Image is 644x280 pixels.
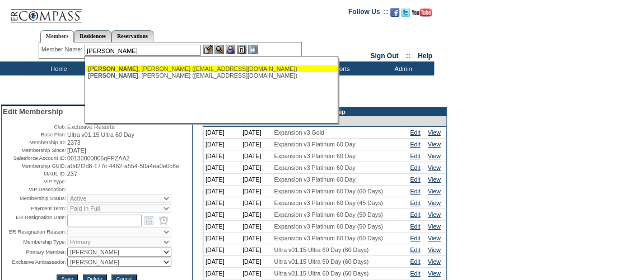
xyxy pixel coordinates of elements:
span: Ultra v01.15 Ultra 60 Day [67,131,134,138]
span: Expansion v3 Platinum 60 Day [274,153,355,159]
td: [DATE] [203,162,240,174]
td: [DATE] [203,209,240,221]
span: Expansion v3 Platinum 60 Day (50 Days) [274,211,382,218]
td: Follow Us :: [348,7,388,20]
a: Open the calendar popup. [143,214,155,226]
img: Subscribe to our YouTube Channel [412,8,432,17]
a: Subscribe to our YouTube Channel [412,11,432,18]
a: View [428,141,441,148]
td: [DATE] [240,244,272,256]
a: View [428,164,441,171]
td: [DATE] [240,268,272,279]
span: Ultra v01.15 Ultra 60 Day (60 Days) [274,246,368,253]
td: [DATE] [240,150,272,162]
a: Sign Out [370,52,398,60]
a: Help [418,52,432,60]
td: Admin [370,61,434,75]
td: Membership Status: [3,194,66,203]
span: 237 [67,170,77,177]
span: Expansion v3 Platinum 60 Day (50 Days) [274,223,382,230]
td: ER Resignation Date: [3,214,66,226]
td: Payment Term: [3,204,66,213]
a: View [428,246,441,253]
img: Follow us on Twitter [401,8,410,17]
a: View [428,188,441,194]
td: Active Plan [272,116,408,127]
a: Edit [410,153,420,159]
td: [DATE] [203,221,240,232]
td: Membership Since: [3,147,66,154]
span: Expansion v3 Gold [274,129,324,136]
td: [DATE] [203,150,240,162]
span: Expansion v3 Platinum 60 Day (60 Days) [274,188,382,194]
a: Open the time view popup. [157,214,170,226]
span: Expansion v3 Platinum 60 Day [274,141,355,148]
span: [DATE] [67,147,86,154]
a: View [428,235,441,241]
td: [DATE] [240,256,272,268]
img: b_calculator.gif [248,45,258,54]
td: [DATE] [203,186,240,197]
td: ER Resignation Reason: [3,227,66,236]
a: Edit [410,129,420,136]
td: Primary Member: [3,248,66,257]
span: Exclusive Resorts [67,124,115,130]
td: VIP Description: [3,186,66,193]
img: Reservations [237,45,246,54]
td: [DATE] [240,174,272,186]
a: Edit [410,246,420,253]
a: Edit [410,164,420,171]
a: Edit [410,211,420,218]
td: Membership Type: [3,238,66,246]
td: [DATE] [203,174,240,186]
td: Exclusive Ambassador: [3,258,66,267]
span: 00130000006qFPZAA2 [67,155,129,162]
a: View [428,258,441,265]
div: Member Name: [41,45,85,54]
a: Edit [410,141,420,148]
span: Ultra v01.15 Ultra 60 Day (60 Days) [274,270,368,277]
span: Expansion v3 Platinum 60 Day [274,176,355,183]
a: Edit [410,270,420,277]
span: a0d2f2d8-177c-4462-a554-50a4ea0e0c8e [67,163,179,169]
td: [DATE] [203,244,240,256]
img: View [214,45,224,54]
td: Home [25,61,90,75]
span: Expansion v3 Platinum 60 Day [274,164,355,171]
td: MAUL ID: [3,170,66,177]
span: Ultra v01.15 Ultra 60 Day (60 Days) [274,258,368,265]
a: Edit [410,258,420,265]
a: View [428,223,441,230]
td: [DATE] [203,232,240,244]
td: Base Plan: [3,131,66,138]
a: Residences [74,30,111,42]
td: Membership GUID: [3,163,66,169]
a: Edit [410,235,420,241]
a: Members [40,30,74,42]
td: [DATE] [240,139,272,150]
a: Edit [410,200,420,206]
td: [DATE] [240,221,272,232]
td: Membership ID: [3,139,66,146]
span: [PERSON_NAME] [88,65,138,72]
div: , [PERSON_NAME] ([EMAIL_ADDRESS][DOMAIN_NAME]) [88,65,334,72]
img: b_edit.gif [203,45,213,54]
a: View [428,211,441,218]
td: Club: [3,124,66,130]
td: [DATE] [240,186,272,197]
span: Expansion v3 Platinum 60 Day (60 Days) [274,235,382,241]
td: Salesforce Account ID: [3,155,66,162]
td: [DATE] [203,268,240,279]
td: VIP Type: [3,178,66,185]
td: [DATE] [203,197,240,209]
span: [PERSON_NAME] [88,72,138,79]
span: :: [406,52,410,60]
a: View [428,270,441,277]
img: Impersonate [226,45,235,54]
td: [DATE] [240,197,272,209]
a: Follow us on Twitter [401,11,410,18]
span: Expansion v3 Platinum 60 Day (45 Days) [274,200,382,206]
a: Edit [410,176,420,183]
td: [DATE] [203,139,240,150]
div: , [PERSON_NAME] ([EMAIL_ADDRESS][DOMAIN_NAME]) [88,72,334,79]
